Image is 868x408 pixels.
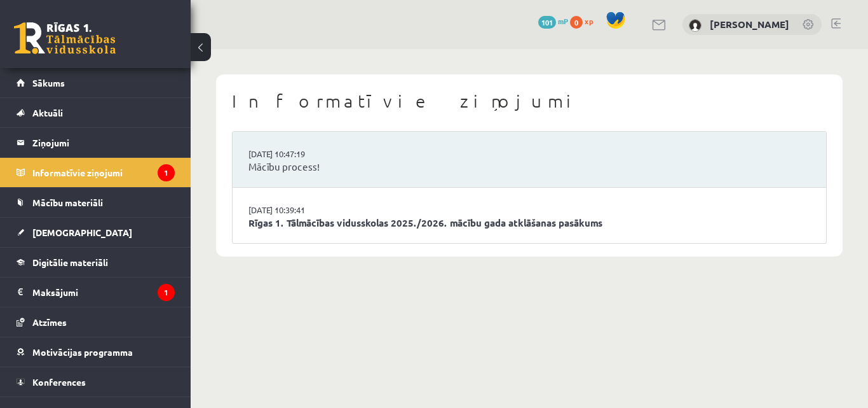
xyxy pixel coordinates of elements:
[689,19,702,32] img: Rita Stepanova
[17,158,175,187] a: Informatīvie ziņojumi1
[32,257,108,268] span: Digitālie materiāli
[248,148,344,160] a: [DATE] 10:47:19
[17,188,175,217] a: Mācību materiāli
[17,128,175,157] a: Ziņojumi
[570,16,583,29] span: 0
[17,337,175,367] a: Motivācijas programma
[232,90,827,112] h1: Informatīvie ziņojumi
[17,68,175,97] a: Sākums
[570,16,599,26] a: 0 xp
[585,16,593,26] span: xp
[158,284,175,301] i: 1
[32,77,65,88] span: Sākums
[538,16,568,26] a: 101 mP
[248,204,344,216] a: [DATE] 10:39:41
[538,16,556,29] span: 101
[32,346,133,358] span: Motivācijas programma
[17,307,175,337] a: Atzīmes
[17,248,175,277] a: Digitālie materiāli
[558,16,568,26] span: mP
[32,376,86,388] span: Konferences
[17,278,175,307] a: Maksājumi1
[32,227,132,238] span: [DEMOGRAPHIC_DATA]
[32,278,175,307] legend: Maksājumi
[248,216,810,230] a: Rīgas 1. Tālmācības vidusskolas 2025./2026. mācību gada atklāšanas pasākums
[32,107,63,118] span: Aktuāli
[17,98,175,127] a: Aktuāli
[158,164,175,181] i: 1
[32,316,67,328] span: Atzīmes
[32,158,175,187] legend: Informatīvie ziņojumi
[14,22,116,54] a: Rīgas 1. Tālmācības vidusskola
[710,18,789,31] a: [PERSON_NAME]
[32,197,103,208] span: Mācību materiāli
[17,218,175,247] a: [DEMOGRAPHIC_DATA]
[32,128,175,157] legend: Ziņojumi
[17,367,175,397] a: Konferences
[248,160,810,174] a: Mācību process!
